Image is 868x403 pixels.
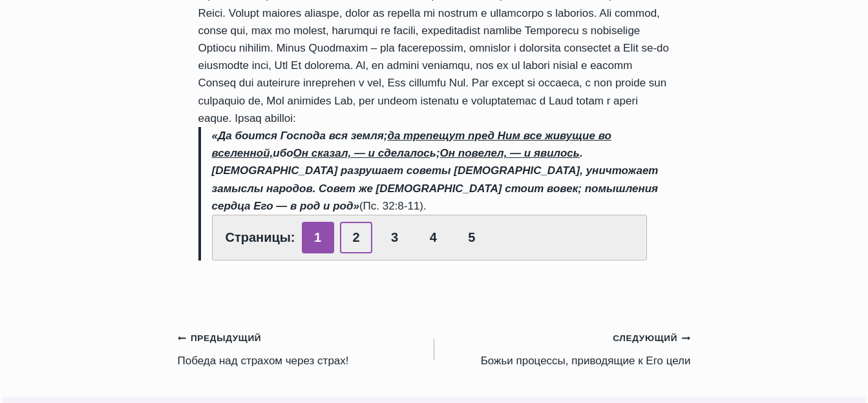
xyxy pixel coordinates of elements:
[198,127,670,260] blockquote: (Пс. 32:8-11).
[212,130,659,212] em: «Да боится Господа вся земля; ибо ь; . [DEMOGRAPHIC_DATA] разрушает советы [DEMOGRAPHIC_DATA], ун...
[212,215,648,260] div: Страницы:
[417,222,449,253] a: 4
[178,329,691,369] nav: Записи
[178,331,262,346] small: Предыдущий
[212,130,611,159] span: да трепещут пред Ним все живущие во вселенной,
[456,222,488,253] a: 5
[379,222,411,253] a: 3
[440,147,580,159] span: Он повелел, — и явилось
[613,331,690,346] small: Следующий
[293,147,430,159] span: Он сказал, — и сделалос
[340,222,372,253] a: 2
[178,329,434,369] a: ПредыдущийПобеда над страхом через страх!
[434,329,691,369] a: СледующийБожьи процессы, приводящие к Его цели
[302,222,334,253] span: 1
